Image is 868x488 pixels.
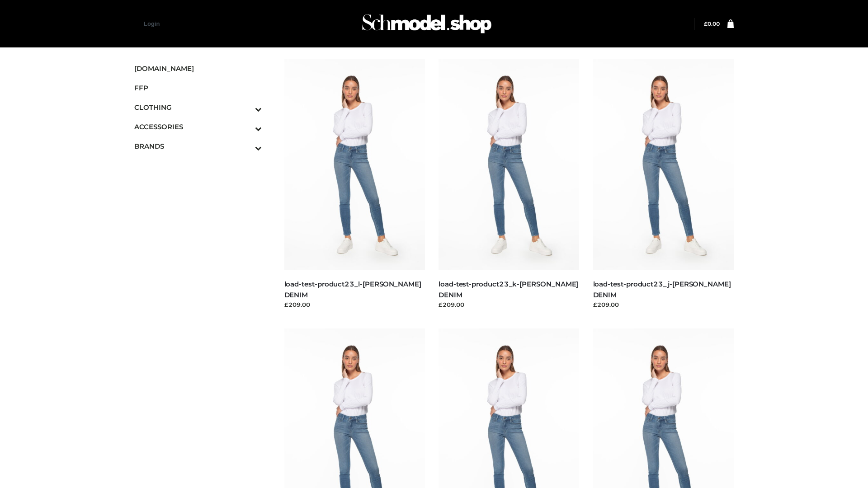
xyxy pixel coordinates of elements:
a: load-test-product23_j-[PERSON_NAME] DENIM [593,280,731,299]
button: Toggle Submenu [230,136,262,156]
a: ACCESSORIESToggle Submenu [134,117,262,136]
span: CLOTHING [134,102,262,113]
span: FFP [134,83,262,93]
a: BRANDSToggle Submenu [134,136,262,156]
button: Toggle Submenu [230,98,262,117]
a: £0.00 [704,20,720,27]
a: Login [144,20,160,27]
img: Schmodel Admin 964 [359,6,495,42]
a: CLOTHINGToggle Submenu [134,98,262,117]
span: BRANDS [134,141,262,151]
div: £209.00 [439,300,580,309]
span: ACCESSORIES [134,122,262,132]
button: Toggle Submenu [230,117,262,136]
bdi: 0.00 [704,20,720,27]
span: [DOMAIN_NAME] [134,63,262,74]
a: FFP [134,78,262,98]
a: [DOMAIN_NAME] [134,59,262,78]
div: £209.00 [593,300,734,309]
span: £ [704,20,708,27]
a: load-test-product23_l-[PERSON_NAME] DENIM [284,280,421,299]
a: load-test-product23_k-[PERSON_NAME] DENIM [439,280,578,299]
div: £209.00 [284,300,425,309]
